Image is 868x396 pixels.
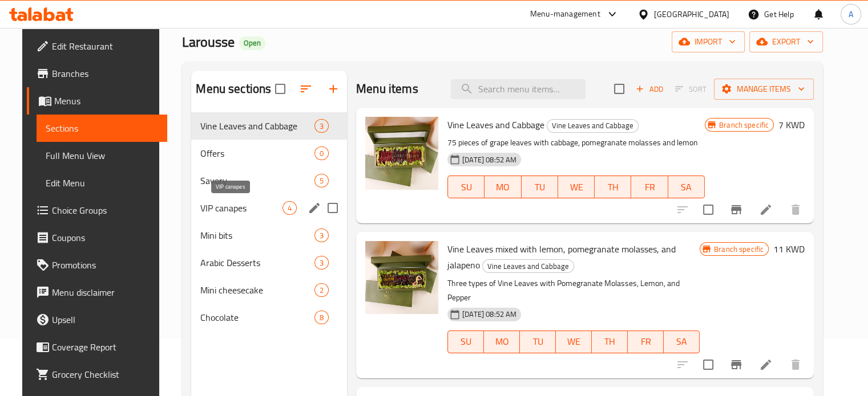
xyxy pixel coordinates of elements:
span: Savory [200,174,314,187]
span: 5 [315,175,328,186]
span: MO [488,333,515,350]
div: Offers0 [191,140,347,167]
button: TH [592,330,628,353]
button: SA [664,330,700,353]
span: Larousse [182,29,235,55]
p: 75 pieces of grape leaves with cabbage, pomegranate molasses and lemon [447,136,705,150]
span: 0 [315,148,328,159]
a: Promotions [27,251,167,279]
span: SU [453,179,480,195]
a: Choice Groups [27,197,167,224]
button: import [672,31,745,52]
span: MO [489,179,516,195]
div: items [314,283,329,297]
span: 3 [315,230,328,241]
button: Manage items [714,79,814,100]
span: Mini cheesecake [200,283,314,297]
span: 4 [283,203,296,214]
div: Chocolate [200,311,314,324]
nav: Menu sections [191,108,347,336]
div: [GEOGRAPHIC_DATA] [654,8,729,21]
span: FR [632,333,659,350]
span: TU [526,179,554,195]
a: Edit Restaurant [27,32,167,60]
span: Grocery Checklist [52,368,158,381]
a: Full Menu View [37,142,167,169]
span: Menus [54,94,158,108]
button: Branch-specific-item [722,351,750,378]
button: Add section [320,75,347,103]
span: Add item [631,80,668,98]
span: SU [453,333,479,350]
span: Add [634,83,665,96]
span: 8 [315,312,328,323]
a: Sections [37,115,167,142]
img: Vine Leaves and Cabbage [365,117,438,190]
button: export [749,31,823,52]
span: 2 [315,285,328,296]
button: edit [306,199,323,217]
span: Branches [52,67,158,80]
span: Full Menu View [46,149,158,162]
button: SU [447,330,484,353]
span: Sections [46,121,158,135]
button: delete [782,196,809,223]
div: VIP canapes4edit [191,194,347,222]
button: TH [595,175,631,198]
span: TH [596,333,623,350]
span: Vine Leaves and Cabbage [200,119,314,133]
h2: Menu items [356,80,418,97]
span: Vine Leaves mixed with lemon, pomegranate molasses, and jalapeno [447,240,676,273]
input: search [451,79,586,99]
a: Grocery Checklist [27,361,167,388]
a: Branches [27,60,167,87]
div: Vine Leaves and Cabbage [547,119,639,133]
img: Vine Leaves mixed with lemon, pomegranate molasses, and jalapeno [365,241,438,314]
span: Edit Restaurant [52,39,158,53]
a: Edit menu item [759,358,773,371]
button: MO [484,330,520,353]
div: items [282,201,297,215]
span: Vine Leaves and Cabbage [447,116,544,133]
button: Add [631,80,668,98]
div: Mini cheesecake2 [191,276,347,304]
span: Vine Leaves and Cabbage [547,119,638,132]
span: Manage items [723,82,805,96]
span: Mini bits [200,228,314,242]
a: Edit Menu [37,169,167,197]
div: Open [239,36,265,50]
h6: 11 KWD [773,241,805,257]
a: Upsell [27,306,167,333]
button: SU [447,175,485,198]
span: Branch specific [714,120,773,130]
span: export [758,35,814,49]
span: Sort sections [292,75,320,103]
div: items [314,146,329,160]
button: delete [782,351,809,378]
span: 3 [315,121,328,132]
span: Vine Leaves and Cabbage [483,260,574,273]
div: Vine Leaves and Cabbage3 [191,112,347,140]
button: SA [668,175,705,198]
span: [DATE] 08:52 AM [458,154,521,165]
span: WE [563,179,590,195]
span: VIP canapes [200,201,282,215]
span: Arabic Desserts [200,256,314,270]
button: Branch-specific-item [722,196,750,223]
span: Select all sections [268,77,292,101]
span: Offers [200,146,314,160]
span: TU [524,333,551,350]
button: TU [520,330,556,353]
div: Arabic Desserts3 [191,249,347,276]
span: Upsell [52,313,158,326]
div: items [314,256,329,270]
div: Vine Leaves and Cabbage [482,259,574,273]
span: Branch specific [709,244,768,255]
a: Edit menu item [759,203,773,217]
span: import [681,35,736,49]
span: Select to update [696,353,720,377]
h2: Menu sections [196,80,271,97]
